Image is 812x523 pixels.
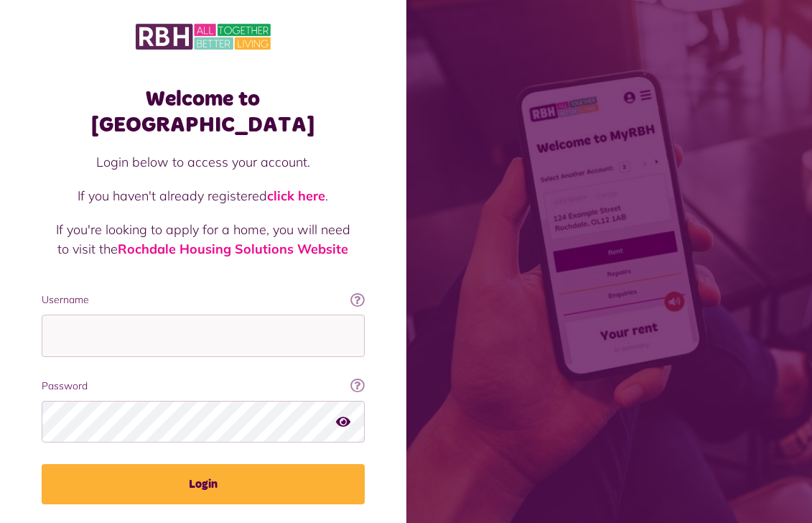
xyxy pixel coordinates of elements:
label: Password [42,379,365,394]
button: Login [42,464,365,504]
p: Login below to access your account. [56,152,350,172]
h1: Welcome to [GEOGRAPHIC_DATA] [42,86,365,138]
img: MyRBH [136,22,271,52]
p: If you're looking to apply for a home, you will need to visit the [56,220,350,259]
a: click here [267,188,325,204]
label: Username [42,292,365,307]
p: If you haven't already registered . [56,186,350,205]
a: Rochdale Housing Solutions Website [118,241,348,257]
